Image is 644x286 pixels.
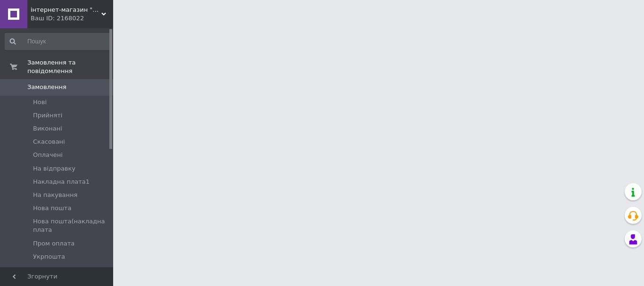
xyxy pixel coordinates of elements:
span: Нова пошта [33,204,71,212]
span: Пром оплата [33,239,74,248]
span: Нова пошта(накладна плата [33,217,110,234]
div: Ваш ID: 2168022 [31,14,113,23]
span: На пакування [33,191,77,199]
span: інтернет-магазин "ПРЯЖА ДЛЯ В'ЯЗАННЯ" [31,6,101,14]
span: Нові [33,98,47,106]
span: Прийняті [33,111,62,120]
span: Накладна плата1 [33,178,90,186]
span: Виконані [33,124,62,133]
span: Оплачені [33,151,63,159]
span: Замовлення [27,83,66,91]
input: Пошук [5,33,111,50]
span: На відправку [33,164,75,173]
span: Скасовані [33,138,65,146]
span: Укрпошта [33,253,65,261]
span: Замовлення та повідомлення [27,58,113,75]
